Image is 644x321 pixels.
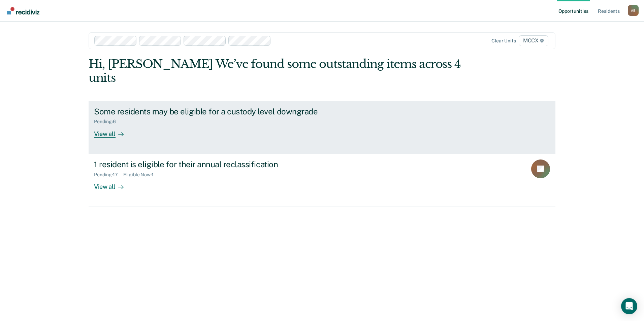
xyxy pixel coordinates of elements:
div: Hi, [PERSON_NAME] We’ve found some outstanding items across 4 units [89,57,462,85]
div: 1 resident is eligible for their annual reclassification [94,159,330,169]
div: Pending : 17 [94,172,123,178]
div: Eligible Now : 1 [123,172,159,178]
div: View all [94,124,132,138]
button: Profile dropdown button [628,5,639,16]
a: 1 resident is eligible for their annual reclassificationPending:17Eligible Now:1View all [89,154,555,207]
div: Some residents may be eligible for a custody level downgrade [94,107,330,116]
div: A B [628,5,639,16]
img: Recidiviz [7,7,39,14]
span: MCCX [519,35,548,46]
a: Some residents may be eligible for a custody level downgradePending:6View all [89,101,555,154]
div: Clear units [491,38,516,44]
div: Pending : 6 [94,119,121,124]
div: Open Intercom Messenger [621,298,637,314]
div: View all [94,177,132,190]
